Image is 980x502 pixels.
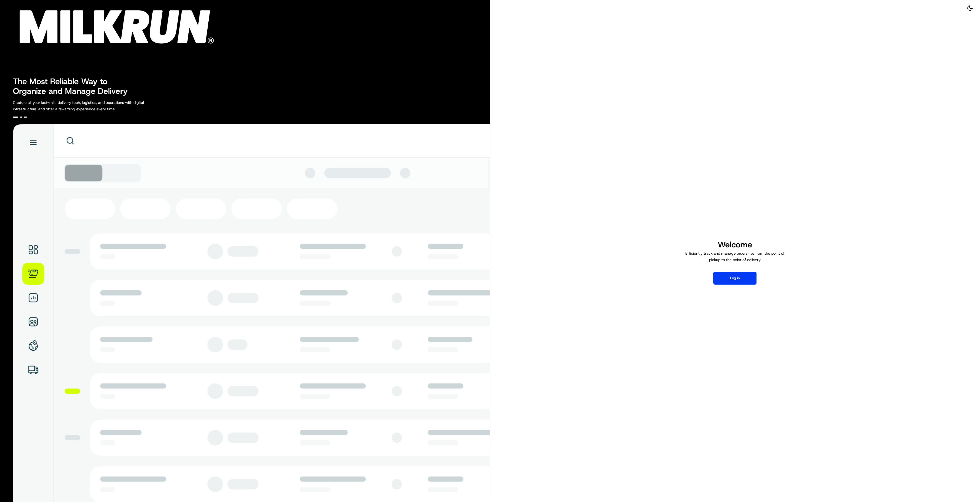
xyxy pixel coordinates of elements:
p: Efficiently track and manage orders live from the point of pickup to the point of delivery. [683,250,787,263]
h1: Welcome [683,239,787,250]
img: Company Logo [3,3,220,46]
h2: The Most Reliable Way to Organize and Manage Delivery [13,77,134,96]
p: Capture all your last-mile delivery tech, logistics, and operations with digital infrastructure, ... [13,99,168,112]
button: Log in [713,272,757,285]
